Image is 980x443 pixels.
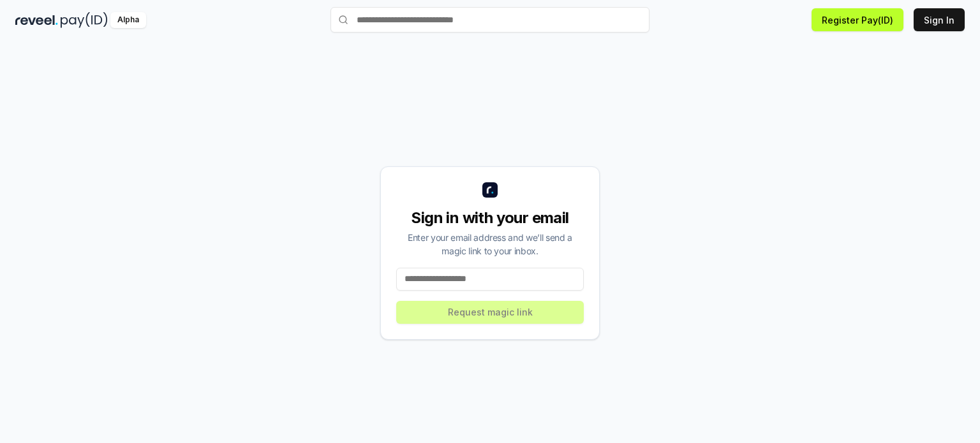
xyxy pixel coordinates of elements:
img: reveel_dark [15,12,58,28]
div: Sign in with your email [396,208,584,228]
div: Alpha [110,12,146,28]
div: Enter your email address and we’ll send a magic link to your inbox. [396,231,584,258]
button: Register Pay(ID) [812,8,903,31]
img: pay_id [61,12,108,28]
img: logo_small [482,182,498,198]
button: Sign In [914,8,965,31]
